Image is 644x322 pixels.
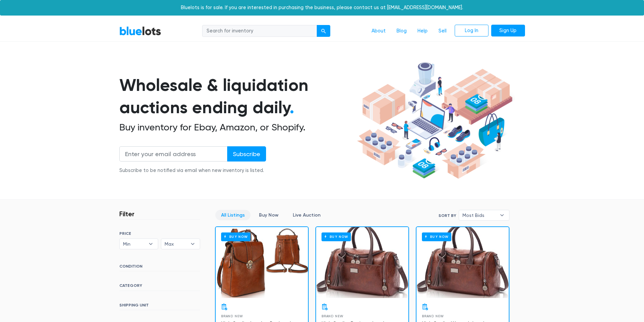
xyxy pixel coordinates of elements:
[119,210,135,218] h3: Filter
[119,26,161,36] a: BlueLots
[290,97,294,118] span: .
[491,25,525,37] a: Sign Up
[316,227,408,298] a: Buy Now
[119,264,200,271] h6: CONDITION
[433,25,452,38] a: Sell
[422,314,444,318] span: Brand New
[221,314,243,318] span: Brand New
[227,146,266,162] input: Subscribe
[321,314,343,318] span: Brand New
[287,210,326,220] a: Live Auction
[366,25,391,38] a: About
[462,210,496,220] span: Most Bids
[119,74,355,119] h1: Wholesale & liquidation auctions ending daily
[186,239,200,249] b: ▾
[215,210,251,220] a: All Listings
[119,283,200,291] h6: CATEGORY
[391,25,412,38] a: Blog
[144,239,158,249] b: ▾
[412,25,433,38] a: Help
[438,213,456,219] label: Sort By
[221,232,251,241] h6: Buy Now
[119,303,200,310] h6: SHIPPING UNIT
[321,232,351,241] h6: Buy Now
[422,232,451,241] h6: Buy Now
[416,227,509,298] a: Buy Now
[355,59,515,182] img: hero-ee84e7d0318cb26816c560f6b4441b76977f77a177738b4e94f68c95b2b83dbb.png
[119,146,228,162] input: Enter your email address
[202,25,317,37] input: Search for inventory
[495,210,509,220] b: ▾
[119,167,266,174] div: Subscribe to be notified via email when new inventory is listed.
[216,227,308,298] a: Buy Now
[119,231,200,236] h6: PRICE
[253,210,284,220] a: Buy Now
[165,239,187,249] span: Max
[455,25,488,37] a: Log In
[119,122,355,133] h2: Buy inventory for Ebay, Amazon, or Shopify.
[123,239,145,249] span: Min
